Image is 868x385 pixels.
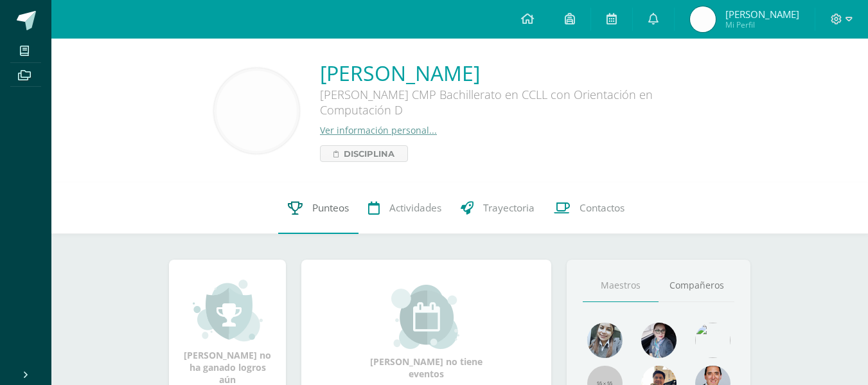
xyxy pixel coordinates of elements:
[451,183,544,234] a: Trayectoria
[320,59,705,87] a: [PERSON_NAME]
[587,323,623,358] img: 45bd7986b8947ad7e5894cbc9b781108.png
[583,269,659,302] a: Maestros
[725,8,799,21] span: [PERSON_NAME]
[483,201,535,215] span: Trayectoria
[389,201,441,215] span: Actividades
[544,183,634,234] a: Contactos
[695,323,731,358] img: c25c8a4a46aeab7e345bf0f34826bacf.png
[278,183,359,234] a: Punteos
[320,145,408,162] a: Disciplina
[320,124,437,136] a: Ver información personal...
[344,146,394,161] span: Disciplina
[659,269,734,302] a: Compañeros
[725,19,799,30] span: Mi Perfil
[362,285,491,380] div: [PERSON_NAME] no tiene eventos
[580,201,624,215] span: Contactos
[312,201,349,215] span: Punteos
[320,87,705,124] div: [PERSON_NAME] CMP Bachillerato en CCLL con Orientación en Computación D
[359,183,451,234] a: Actividades
[641,323,677,358] img: b8baad08a0802a54ee139394226d2cf3.png
[391,285,461,349] img: event_small.png
[217,71,297,151] img: 604f322be3b59cebcb9e6c140596295b.png
[193,278,263,343] img: achievement_small.png
[690,6,716,32] img: 0851b177bad5b4d3e70f86af8a91b0bb.png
